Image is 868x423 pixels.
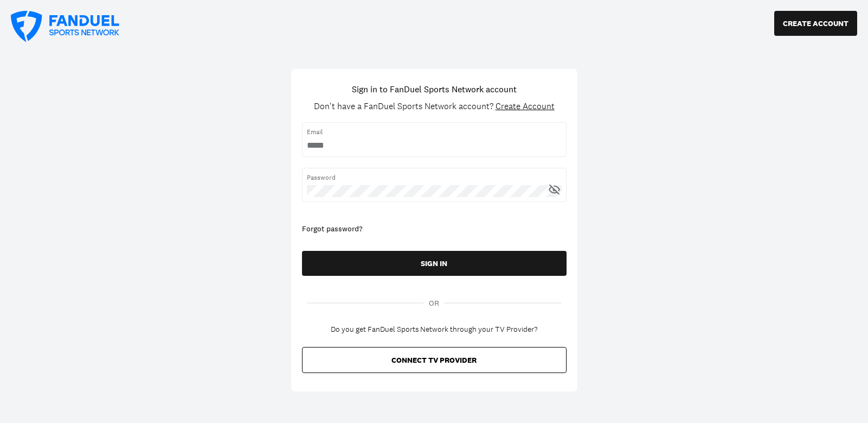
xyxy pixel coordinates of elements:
span: OR [429,298,439,309]
h1: Sign in to FanDuel Sports Network account [352,83,517,96]
div: Do you get FanDuel Sports Network through your TV Provider? [331,325,537,334]
span: Create Account [496,100,555,112]
button: SIGN IN [302,251,567,276]
span: Email [307,127,562,137]
div: Forgot password? [302,224,567,235]
button: CREATE ACCOUNT [774,11,857,36]
span: Password [307,173,562,182]
button: CONNECT TV PROVIDER [302,347,567,373]
div: Don't have a FanDuel Sports Network account? [314,101,555,111]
